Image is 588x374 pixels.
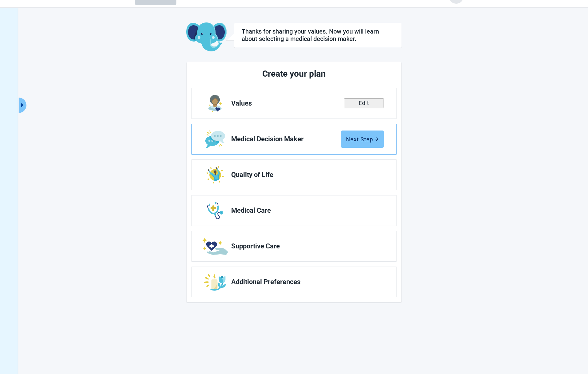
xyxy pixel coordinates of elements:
[231,135,341,143] span: Medical Decision Maker
[374,137,379,141] span: arrow-right
[192,124,396,154] a: Edit Medical Decision Maker section
[231,207,379,214] span: Medical Care
[231,243,379,250] span: Supportive Care
[344,99,384,108] button: Edit
[215,67,373,81] h2: Create your plan
[341,131,384,148] button: Next Steparrow-right
[186,22,227,52] img: Koda Elephant
[242,28,394,42] div: Thanks for sharing your values. Now you will learn about selecting a medical decision maker.
[192,88,396,119] a: Edit Values section
[192,231,396,261] a: Edit Supportive Care section
[192,267,396,297] a: Edit Additional Preferences section
[231,171,379,179] span: Quality of Life
[346,136,379,142] div: Next Step
[192,160,396,190] a: Edit Quality of Life section
[231,100,344,107] span: Values
[231,278,379,286] span: Additional Preferences
[19,98,26,113] button: Expand menu
[19,102,25,108] span: caret-right
[359,100,369,106] div: Edit
[125,22,463,303] main: Main content
[192,195,396,226] a: Edit Medical Care section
